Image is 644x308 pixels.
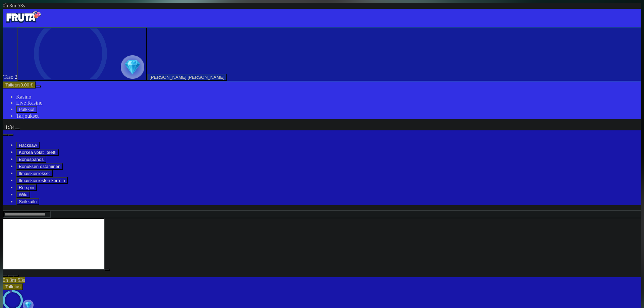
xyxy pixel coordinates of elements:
[17,27,147,81] button: reward progress
[121,55,144,79] img: reward progress
[16,94,31,100] a: diamond iconKasino
[19,171,50,176] span: Ilmaiskierrokset
[8,134,13,136] button: next slide
[16,100,43,106] a: poker-chip iconLive Kasino
[8,275,13,277] button: chevron-down icon
[16,142,40,149] button: Hacksaw
[19,150,56,155] span: Korkea volatiliteetti
[3,124,15,130] span: 11:34
[13,275,19,277] button: fullscreen icon
[16,177,68,184] button: Ilmaiskierrosten kerroin
[3,74,17,80] span: Taso 2
[105,269,110,271] button: play icon
[147,74,227,81] button: [PERSON_NAME] [PERSON_NAME]
[3,3,25,8] span: user session time
[19,199,37,204] span: Seikkailu
[3,283,23,290] button: Talletus
[3,21,43,26] a: Fruta
[16,149,59,156] button: Korkea volatiliteetti
[19,164,60,169] span: Bonuksen ostaminen
[3,81,36,88] button: Talletusplus icon0.00 €
[19,178,65,183] span: Ilmaiskierrosten kerroin
[16,113,39,119] span: Tarjoukset
[19,185,34,190] span: Re-spin
[16,191,30,198] button: Wild
[19,143,37,148] span: Hacksaw
[3,9,641,119] nav: Primary
[19,192,28,197] span: Wild
[5,284,20,289] span: Talletus
[16,170,53,177] button: Ilmaiskierrokset
[3,275,8,277] button: close icon
[19,157,44,162] span: Bonuspanos
[16,184,37,191] button: Re-spin
[16,163,63,170] button: Bonuksen ostaminen
[150,75,224,80] span: [PERSON_NAME] [PERSON_NAME]
[16,100,43,106] span: Live Kasino
[5,82,20,87] span: Talletus
[3,9,43,25] img: Fruta
[16,113,39,119] a: gift-inverted iconTarjoukset
[20,82,33,87] span: 0.00 €
[19,107,35,112] span: Palkkiot
[3,134,8,136] button: prev slide
[36,85,41,87] button: menu
[15,128,20,130] button: menu
[16,94,31,100] span: Kasino
[3,211,51,218] input: Search
[16,106,37,113] button: reward iconPalkkiot
[16,156,46,163] button: Bonuspanos
[16,198,39,205] button: Seikkailu
[3,277,25,283] span: user session time
[3,218,105,270] iframe: Invictus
